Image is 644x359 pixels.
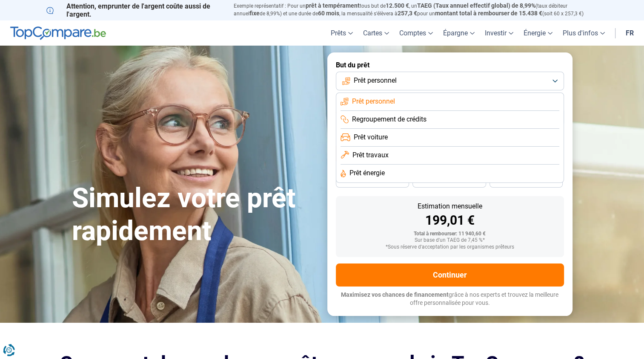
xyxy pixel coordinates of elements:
span: 12.500 € [386,2,409,9]
button: Continuer [336,263,564,287]
a: Investir [480,20,518,46]
img: TopCompare [10,26,106,40]
div: Total à rembourser: 11 940,60 € [343,231,557,237]
span: Regroupement de crédits [352,115,426,124]
span: 24 mois [517,179,535,184]
p: Attention, emprunter de l'argent coûte aussi de l'argent. [46,2,223,18]
div: *Sous réserve d'acceptation par les organismes prêteurs [343,244,557,250]
a: Comptes [394,20,438,46]
span: prêt à tempérament [306,2,360,9]
span: 30 mois [440,179,458,184]
span: Prêt voiture [354,133,388,142]
div: 199,01 € [343,214,557,227]
span: Prêt personnel [354,76,397,85]
div: Sur base d'un TAEG de 7,45 %* [343,237,557,243]
a: Énergie [518,20,558,46]
a: Épargne [438,20,480,46]
label: But du prêt [336,61,564,69]
span: Maximisez vos chances de financement [341,291,449,298]
a: Prêts [326,20,358,46]
a: fr [621,20,639,46]
span: 36 mois [363,179,382,184]
span: 60 mois [318,10,339,17]
span: Prêt travaux [352,151,389,160]
span: montant total à rembourser de 15.438 € [435,10,542,17]
span: Prêt énergie [349,168,385,178]
span: 257,3 € [398,10,417,17]
span: TAEG (Taux annuel effectif global) de 8,99% [417,2,535,9]
h1: Simulez votre prêt rapidement [72,182,317,248]
a: Plus d'infos [558,20,610,46]
span: Prêt personnel [352,97,395,106]
p: grâce à nos experts et trouvez la meilleure offre personnalisée pour vous. [336,291,564,307]
p: Exemple représentatif : Pour un tous but de , un (taux débiteur annuel de 8,99%) et une durée de ... [234,2,598,17]
button: Prêt personnel [336,72,564,90]
div: Estimation mensuelle [343,203,557,210]
span: fixe [249,10,260,17]
a: Cartes [358,20,394,46]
